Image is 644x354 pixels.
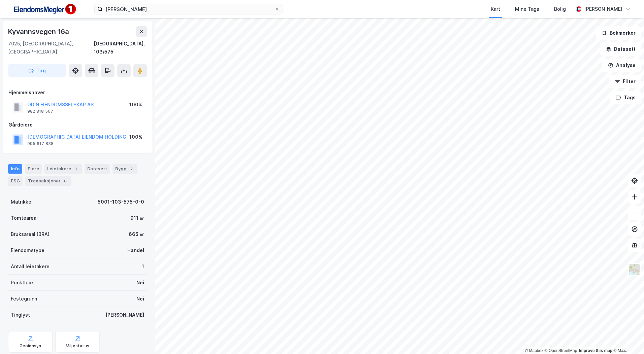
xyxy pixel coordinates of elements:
div: Festegrunn [11,295,37,303]
div: Handel [127,246,144,254]
div: 995 617 838 [27,141,54,146]
div: 6 [62,178,69,184]
div: Punktleie [11,279,33,287]
img: F4PB6Px+NJ5v8B7XTbfpPpyloAAAAASUVORK5CYII= [11,2,78,17]
div: 5001-103-575-0-0 [98,198,144,206]
div: 2 [128,166,135,172]
div: Bolig [554,5,566,13]
div: Geoinnsyn [20,343,41,349]
iframe: Chat Widget [610,322,644,354]
div: Eiere [25,164,42,174]
div: 100% [129,133,142,141]
div: Info [8,164,22,174]
div: Transaksjoner [25,176,71,186]
div: Nei [136,279,144,287]
div: Kart [491,5,500,13]
a: OpenStreetMap [545,348,577,353]
div: 100% [129,101,142,109]
div: Kyvannsvegen 16a [8,26,70,37]
button: Tag [8,64,66,77]
div: Tomteareal [11,214,38,222]
button: Datasett [600,42,641,56]
button: Analyse [602,59,641,72]
div: 665 ㎡ [129,230,144,238]
div: [PERSON_NAME] [584,5,622,13]
div: Tinglyst [11,311,30,319]
button: Tags [610,91,641,104]
button: Filter [609,75,641,88]
div: Nei [136,295,144,303]
button: Bokmerker [596,26,641,40]
div: Matrikkel [11,198,33,206]
a: Mapbox [525,348,543,353]
div: Bruksareal (BRA) [11,230,50,238]
div: 7025, [GEOGRAPHIC_DATA], [GEOGRAPHIC_DATA] [8,40,94,56]
div: [GEOGRAPHIC_DATA], 103/575 [94,40,147,56]
div: Hjemmelshaver [8,88,147,97]
div: ESG [8,176,23,186]
div: Datasett [85,164,110,174]
div: [PERSON_NAME] [105,311,144,319]
a: Improve this map [579,348,612,353]
img: Z [628,263,641,276]
div: Kontrollprogram for chat [610,322,644,354]
div: 911 ㎡ [130,214,144,222]
div: Antall leietakere [11,262,50,271]
div: Gårdeiere [8,121,147,129]
input: Søk på adresse, matrikkel, gårdeiere, leietakere eller personer [103,4,275,14]
div: Miljøstatus [66,343,89,349]
div: 1 [72,166,79,172]
div: Eiendomstype [11,246,44,254]
div: Bygg [112,164,137,174]
div: 1 [142,262,144,271]
div: 982 818 567 [27,109,53,114]
div: Leietakere [44,164,82,174]
div: Mine Tags [515,5,539,13]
